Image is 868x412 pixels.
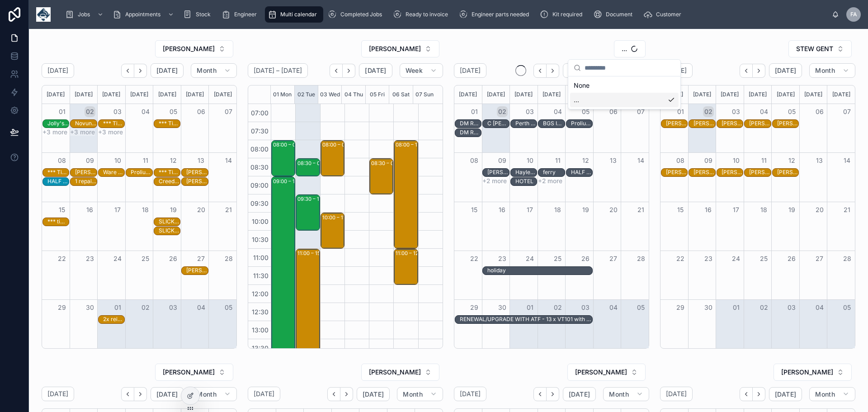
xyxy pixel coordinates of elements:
button: 11 [552,155,563,166]
div: None [570,78,679,93]
button: 11 [140,155,151,166]
button: 28 [636,253,646,264]
div: 08:30 – 09:30 [370,159,393,194]
button: 17 [524,204,535,215]
button: Month [603,387,649,402]
span: 08:00 [248,145,271,153]
button: 18 [140,204,151,215]
div: DM Roofing & Roughcasting Ltd - 1 X DEINSTALL - TIMED 8AM - KA2 0DP [460,119,481,128]
button: 19 [168,204,179,215]
span: Stock [196,11,211,18]
div: Month View [660,85,855,349]
button: Select Button [155,364,233,381]
div: Month View [454,85,649,349]
button: Month [809,387,855,402]
div: [DATE] [717,85,742,104]
button: 25 [552,253,563,264]
span: FA [850,11,857,18]
button: 20 [608,204,619,215]
div: 11:00 – 12:00 [396,249,429,258]
div: Jolly's Drinks Ltd - 00323845 - 2x deinstall - SALTASH PL12 6LX [47,120,69,127]
span: Month [197,390,217,398]
button: 01 [112,302,123,313]
div: 08:00 – 09:00 [273,140,309,149]
button: 06 Sat [392,85,410,104]
button: 01 [57,106,67,117]
button: 08 [675,155,686,166]
span: [DATE] [156,66,178,75]
button: 15 [469,204,480,215]
button: 15 [675,204,686,215]
button: Next [134,64,147,78]
div: [DATE] [456,85,481,104]
a: Customer [641,6,688,23]
div: Parsons Nationwide Distribution Ltd - 00322006 - x2 E17PAR-E12PAR - Vt101 _ DIGIDL Issue - EX5 2DG [186,168,208,176]
button: 03 Wed [320,85,340,104]
div: Jolly's Drinks Ltd - 00323845 - 2x deinstall - SALTASH PL12 6LX [47,119,69,128]
button: 02 [85,106,95,117]
div: 09:30 – 10:30 [297,194,332,204]
img: App logo [36,7,51,22]
span: [PERSON_NAME] [163,44,215,53]
button: 28 [223,253,234,264]
button: 13 [196,155,207,166]
button: [DATE] [357,387,390,402]
div: 08:00 – 09:00 [272,141,295,176]
button: Next [547,64,559,78]
div: [DATE] [484,85,509,104]
div: Glanville Cleansing Ltd - 00322418 - TN360 CAMERAS X 107 DVR X 107 C20 IPC CONNECTED 4600005647 g... [749,119,770,128]
button: 04 [608,302,619,313]
button: 04 [552,106,563,117]
h2: [DATE] [460,66,481,75]
div: Suggestions [568,76,680,109]
div: [PERSON_NAME] Cleansing Ltd - 00322418 - TN360 CAMERAS X 107 DVR X 107 C20 IPC CONNECTED 46000056... [722,120,743,127]
div: *** Timed 8am appointment *** x1 SC MT73ZPJ- Qube 300 765435 15503986621776N - EX14 2EA [159,168,180,176]
button: Month [397,387,443,402]
span: ... [622,44,627,53]
button: Next [753,64,765,78]
button: Week [400,63,443,78]
button: 07 Sun [415,85,434,104]
div: 01 Mon [273,85,292,104]
button: 23 [497,253,508,264]
div: *** Timed 8am appointment *** Canal & River Trust - 1x re-visit FWR MK67 XXM Sap order: 763652 - ... [103,119,124,128]
button: 12 [168,155,179,166]
button: 22 [469,253,480,264]
button: 29 [469,302,480,313]
div: Perth & Kinross Council - 1 X DE/RE - TIMED 8AM - PH2 8DF [515,119,537,128]
div: Appleby Westward Group Ltd - 00323928 - 1x deinstall - 1x reinstall - SALTASH PL12 6LX [75,168,96,176]
button: 20 [814,204,825,215]
button: 14 [223,155,234,166]
button: 27 [814,253,825,264]
button: [DATE] [563,387,596,402]
button: 03 [168,302,179,313]
button: 02 Tue [297,85,315,104]
span: Engineer [234,11,257,18]
button: 30 [703,302,714,313]
button: +3 more [70,128,95,136]
button: 09 [85,155,95,166]
div: *** Timed 8am appointment *** [PERSON_NAME] Shop Designers Ltd - 00322701 - TN360 CAMERAS X 1 DVR... [159,120,180,127]
div: [PERSON_NAME] Cleansing Ltd - 00322418 - TN360 CAMERAS X 107 DVR X 107 C20 IPC CONNECTED 46000056... [777,120,798,127]
div: [DATE] [127,85,152,104]
a: Document [590,6,639,23]
button: 01 [731,302,741,313]
a: Engineer parts needed [456,6,535,23]
div: BGS Intelligent Door Solutions Ltd - 00322369 - 1 x install - timed 8am- ML6 7SZ [543,119,564,128]
button: 14 [636,155,646,166]
button: 12 [786,155,797,166]
button: Back [533,64,547,78]
button: +2 more [538,177,562,185]
div: [PERSON_NAME] Cleansing Ltd - 00322418 - TN360 CAMERAS X 107 DVR X 107 C20 IPC CONNECTED 46000056... [693,120,715,127]
button: 15 [57,204,67,215]
button: 09 [703,155,714,166]
div: 11:00 – 15:30 [297,249,330,258]
span: ... [574,95,579,104]
div: [DATE] [745,85,770,104]
div: [DATE] [773,85,798,104]
span: [DATE] [775,390,796,398]
button: Month [809,63,855,78]
button: 14 [842,155,853,166]
button: 05 [786,106,797,117]
div: 08:00 – 09:00 [321,141,344,176]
